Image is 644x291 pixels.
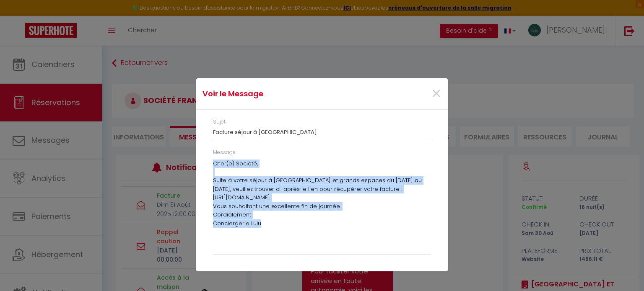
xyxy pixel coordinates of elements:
[203,88,358,100] h4: Voir le Message
[431,85,441,103] button: Close
[213,193,431,202] p: [URL][DOMAIN_NAME]
[213,219,431,228] p: Conciergerie Lulu
[213,202,431,211] p: Vous souhaitant une excellente fin de journée.
[213,176,431,193] p: Suite à votre séjour à [GEOGRAPHIC_DATA] et grands espaces du [DATE] au [DATE], veuillez trouver ...
[7,3,32,28] button: Ouvrir le widget de chat LiveChat
[431,81,441,106] span: ×
[213,211,431,219] p: Cordialement
[213,129,431,136] h3: Facture séjour à [GEOGRAPHIC_DATA]
[213,160,431,168] p: Cher(e) Société,
[213,149,236,157] label: Message
[213,118,226,126] label: Sujet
